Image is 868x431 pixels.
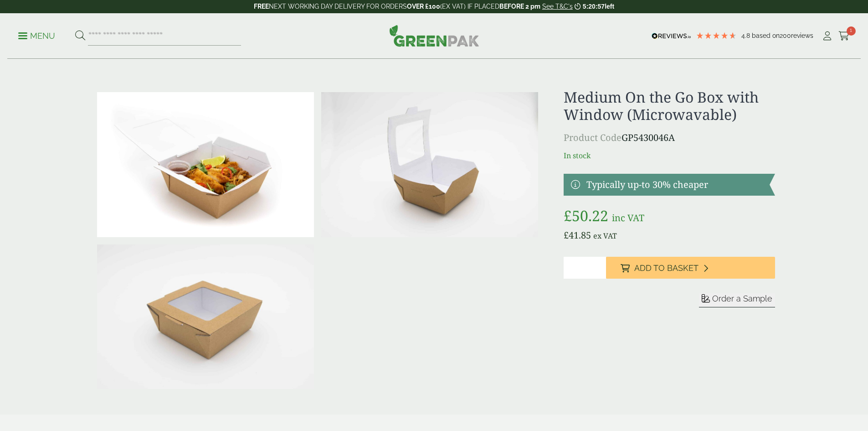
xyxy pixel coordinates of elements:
[780,32,791,39] span: 200
[696,31,737,40] div: 4.79 Stars
[321,92,538,237] img: 11 MED Food To Go Win Open
[791,32,813,39] span: reviews
[593,231,617,241] span: ex VAT
[741,32,752,39] span: 4.8
[564,150,775,161] p: In stock
[847,26,856,36] span: 1
[583,3,605,10] span: 5:20:57
[612,212,644,224] span: inc VAT
[822,31,833,41] i: My Account
[18,31,55,40] a: Menu
[699,293,775,307] button: Order a Sample
[606,257,775,279] button: Add to Basket
[752,32,780,39] span: Based on
[407,3,440,10] strong: OVER £100
[605,3,614,10] span: left
[564,206,572,225] span: £
[389,25,479,47] img: GreenPak Supplies
[97,92,314,237] img: 13 MED Food To Go Win Food
[652,33,691,39] img: REVIEWS.io
[564,206,608,225] bdi: 50.22
[838,31,850,41] i: Cart
[18,31,55,42] p: Menu
[542,3,573,10] a: See T&C's
[97,244,314,389] img: 12 MED Food To Go Win Closed
[499,3,540,10] strong: BEFORE 2 pm
[564,229,591,241] bdi: 41.85
[564,131,621,144] span: Product Code
[254,3,269,10] strong: FREE
[634,263,699,273] span: Add to Basket
[838,29,850,43] a: 1
[564,229,569,241] span: £
[564,88,775,124] h1: Medium On the Go Box with Window (Microwavable)
[712,294,772,303] span: Order a Sample
[564,131,775,145] p: GP5430046A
